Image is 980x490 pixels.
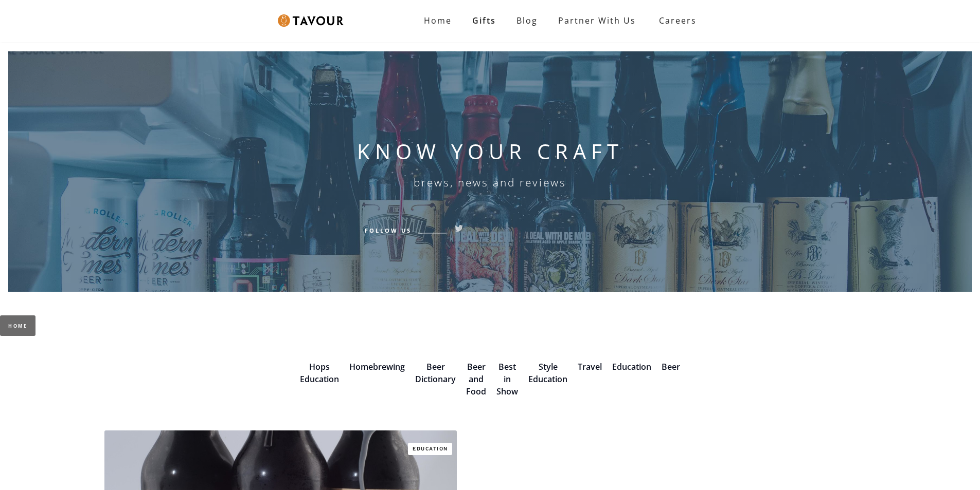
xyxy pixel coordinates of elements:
[415,361,456,385] a: Beer Dictionary
[466,361,486,397] a: Beer and Food
[506,10,548,31] a: Blog
[349,361,405,372] a: Homebrewing
[548,10,646,31] a: Partner with Us
[365,225,412,235] h6: Follow Us
[659,10,697,31] strong: Careers
[300,361,339,385] a: Hops Education
[496,361,518,397] a: Best in Show
[414,10,462,31] a: Home
[357,139,623,164] h1: KNOW YOUR CRAFT
[612,361,651,372] a: Education
[578,361,602,372] a: Travel
[414,176,566,189] h6: brews, news and reviews
[662,361,680,372] a: Beer
[462,10,506,31] a: Gifts
[408,443,452,455] a: Education
[646,6,704,35] a: Careers
[528,361,567,385] a: Style Education
[424,15,452,26] strong: Home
